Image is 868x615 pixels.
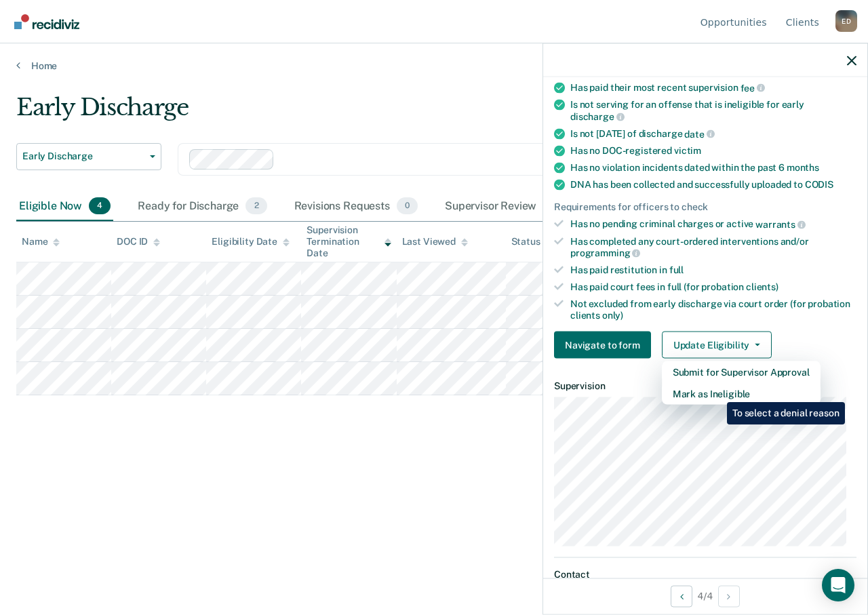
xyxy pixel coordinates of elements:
[511,236,540,247] div: Status
[746,281,778,292] span: clients)
[397,197,418,215] span: 0
[402,236,468,247] div: Last Viewed
[787,162,819,173] span: months
[570,81,856,94] div: Has paid their most recent supervision
[554,332,651,359] button: Navigate to form
[835,10,857,32] button: Profile dropdown button
[662,361,821,405] div: Dropdown Menu
[570,235,856,258] div: Has completed any court-ordered interventions and/or
[684,128,714,139] span: date
[570,162,856,174] div: Has no violation incidents dated within the past 6
[662,361,821,383] button: Submit for Supervisor Approval
[662,383,821,405] button: Mark as Ineligible
[662,332,772,359] button: Update Eligibility
[16,192,113,222] div: Eligible Now
[602,309,623,320] span: only)
[543,578,867,614] div: 4 / 4
[554,568,856,580] dt: Contact
[570,127,856,140] div: Is not [DATE] of discharge
[671,585,692,607] button: Previous Opportunity
[570,179,856,191] div: DNA has been collected and successfully uploaded to
[570,264,856,276] div: Has paid restitution in
[755,218,806,229] span: warrants
[307,224,391,258] div: Supervision Termination Date
[674,145,701,156] span: victim
[554,332,656,359] a: Navigate to form link
[570,298,856,321] div: Not excluded from early discharge via court order (for probation clients
[554,380,856,392] dt: Supervision
[22,151,144,162] span: Early Discharge
[805,179,833,190] span: CODIS
[570,111,625,121] span: discharge
[14,14,79,29] img: Recidiviz
[89,197,111,215] span: 4
[741,82,765,93] span: fee
[135,192,269,222] div: Ready for Discharge
[16,94,797,132] div: Early Discharge
[570,145,856,157] div: Has no DOC-registered
[292,192,420,222] div: Revisions Requests
[570,247,640,258] span: programming
[212,236,290,247] div: Eligibility Date
[835,10,857,32] div: E D
[570,99,856,122] div: Is not serving for an offense that is ineligible for early
[117,236,160,247] div: DOC ID
[669,264,684,275] span: full
[718,585,740,607] button: Next Opportunity
[245,197,267,215] span: 2
[554,201,856,213] div: Requirements for officers to check
[442,192,568,222] div: Supervisor Review
[16,60,852,72] a: Home
[822,569,854,601] div: Open Intercom Messenger
[570,281,856,292] div: Has paid court fees in full (for probation
[570,218,856,231] div: Has no pending criminal charges or active
[22,236,60,247] div: Name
